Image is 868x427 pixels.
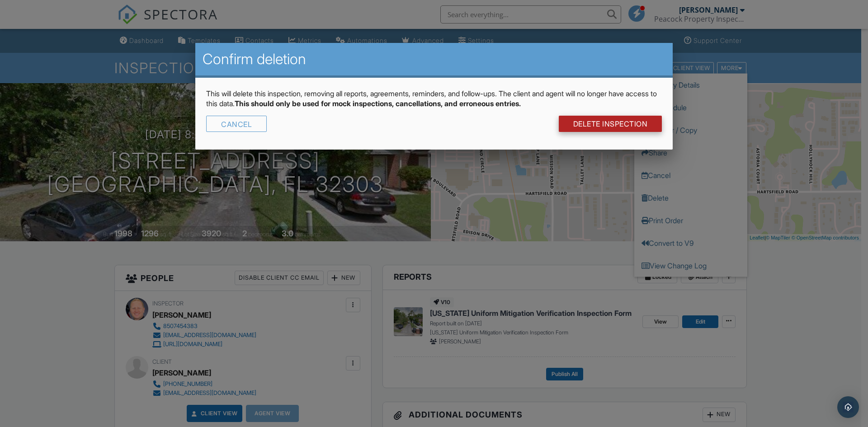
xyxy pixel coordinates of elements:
h2: Confirm deletion [203,50,665,68]
div: Cancel [206,116,267,132]
div: Open Intercom Messenger [837,396,859,418]
p: This will delete this inspection, removing all reports, agreements, reminders, and follow-ups. Th... [206,89,662,109]
a: DELETE Inspection [559,116,662,132]
strong: This should only be used for mock inspections, cancellations, and erroneous entries. [235,99,521,108]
